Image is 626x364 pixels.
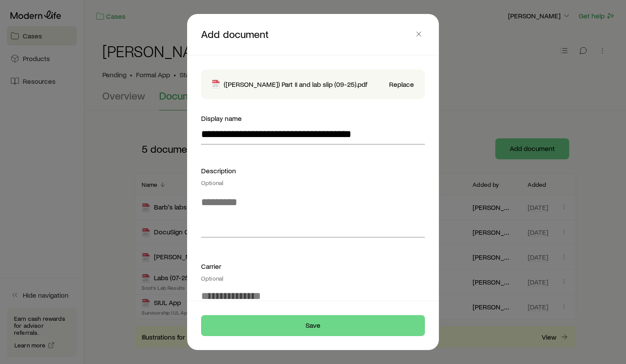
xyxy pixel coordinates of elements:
div: Optional [201,275,425,282]
button: Save [201,315,425,336]
p: Add document [201,28,413,41]
div: Carrier [201,261,425,282]
p: ([PERSON_NAME]) Part II and lab slip (09-25).pdf [224,80,367,89]
button: Replace [389,80,414,89]
div: Description [201,165,425,186]
div: Display name [201,113,425,124]
div: Optional [201,179,425,186]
